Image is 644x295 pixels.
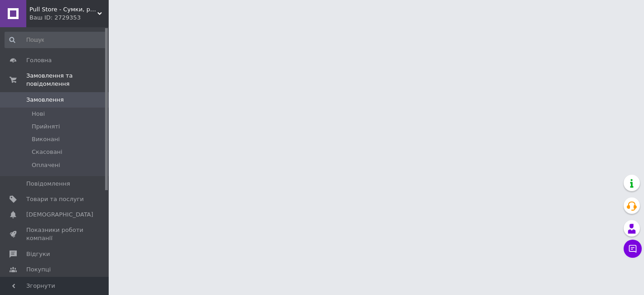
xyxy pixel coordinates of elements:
button: Чат з покупцем [624,240,642,258]
span: Товари та послуги [26,195,84,203]
span: Покупці [26,265,51,274]
div: Ваш ID: 2729353 [29,14,109,22]
span: Pull Store - Cумки, рюкзаки, шапки та інші аксесуари [29,5,97,14]
span: Нові [32,110,45,118]
span: Показники роботи компанії [26,226,84,242]
span: Головна [26,56,52,64]
span: [DEMOGRAPHIC_DATA] [26,211,93,219]
span: Замовлення та повідомлення [26,72,109,88]
span: Замовлення [26,96,64,104]
input: Пошук [5,32,107,48]
span: Відгуки [26,250,50,258]
span: Скасовані [32,148,62,156]
span: Повідомлення [26,180,70,188]
span: Виконані [32,135,60,143]
span: Прийняті [32,123,60,131]
span: Оплачені [32,161,60,169]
